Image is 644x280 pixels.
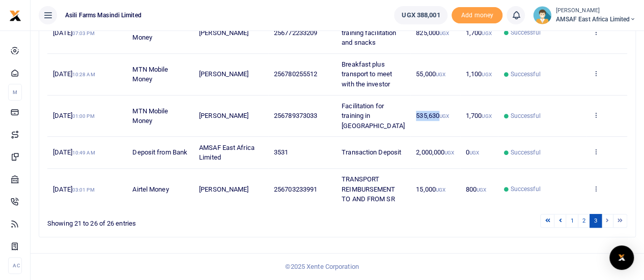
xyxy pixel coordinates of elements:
[439,30,449,36] small: UGX
[274,148,288,156] span: 3531
[416,148,454,156] span: 2,000,000
[482,30,491,36] small: UGX
[609,245,634,270] div: Open Intercom Messenger
[466,29,492,37] span: 1,700
[342,60,392,88] span: Breakfast plus transport to meet with the investor
[72,30,95,36] small: 07:03 PM
[533,6,551,24] img: profile-user
[477,187,486,193] small: UGX
[566,214,578,228] a: 1
[469,150,479,155] small: UGX
[510,148,540,157] span: Successful
[402,10,440,20] span: UGX 388,001
[416,70,445,78] span: 55,000
[132,107,168,125] span: MTN Mobile Money
[436,72,445,77] small: UGX
[199,70,248,78] span: [PERSON_NAME]
[274,29,317,37] span: 256772233209
[342,148,401,156] span: Transaction Deposit
[8,84,22,101] li: M
[132,185,169,193] span: Airtel Money
[72,187,95,193] small: 03:01 PM
[394,6,447,24] a: UGX 388,001
[53,185,94,193] span: [DATE]
[72,150,95,155] small: 10:49 AM
[444,150,454,155] small: UGX
[61,11,146,20] span: Asili Farms Masindi Limited
[466,148,479,156] span: 0
[510,28,540,37] span: Successful
[72,72,95,77] small: 10:28 AM
[578,214,590,228] a: 2
[510,111,540,120] span: Successful
[555,15,636,24] span: AMSAF East Africa Limited
[53,148,95,156] span: [DATE]
[9,11,21,19] a: logo-small logo-large logo-large
[199,185,248,193] span: [PERSON_NAME]
[8,257,22,274] li: Ac
[274,70,317,78] span: 256780255512
[72,113,95,119] small: 01:00 PM
[274,112,317,119] span: 256789373033
[555,7,636,15] small: [PERSON_NAME]
[342,19,397,46] span: Kyangwali farmers training facilitation and snacks
[482,72,491,77] small: UGX
[533,6,636,24] a: profile-user [PERSON_NAME] AMSAF East Africa Limited
[436,187,445,193] small: UGX
[452,11,502,18] a: Add money
[47,213,285,229] div: Showing 21 to 26 of 26 entries
[199,144,255,162] span: AMSAF East Africa Limited
[416,112,449,119] span: 535,630
[482,113,491,119] small: UGX
[390,6,452,24] li: Wallet ballance
[342,175,395,203] span: TRANSPORT REIMBURSEMENT TO AND FROM SR
[9,10,21,22] img: logo-small
[342,102,405,130] span: Facilitation for training in [GEOGRAPHIC_DATA]
[53,112,94,119] span: [DATE]
[510,70,540,79] span: Successful
[416,29,449,37] span: 825,000
[439,113,449,119] small: UGX
[132,148,187,156] span: Deposit from Bank
[590,214,602,228] a: 3
[510,184,540,194] span: Successful
[452,7,502,24] li: Toup your wallet
[199,29,248,37] span: [PERSON_NAME]
[452,7,502,24] span: Add money
[132,66,168,83] span: MTN Mobile Money
[416,185,445,193] span: 15,000
[466,70,492,78] span: 1,100
[199,112,248,119] span: [PERSON_NAME]
[274,185,317,193] span: 256703233991
[466,185,487,193] span: 800
[53,70,95,78] span: [DATE]
[53,29,94,37] span: [DATE]
[466,112,492,119] span: 1,700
